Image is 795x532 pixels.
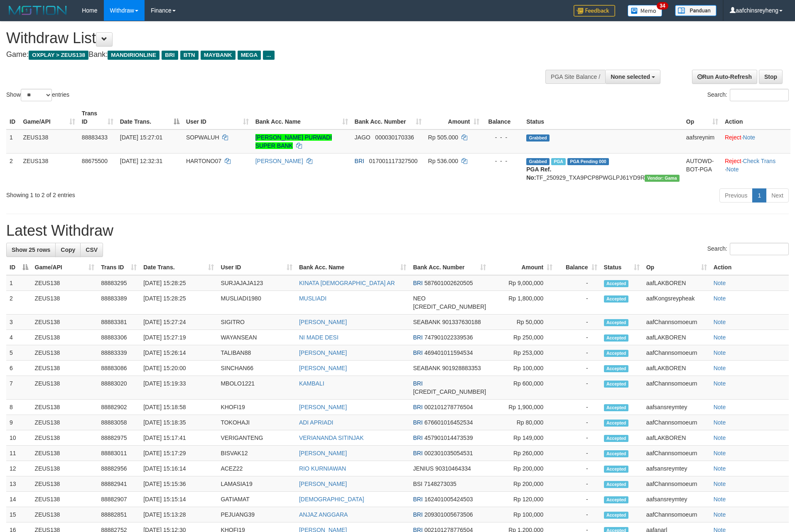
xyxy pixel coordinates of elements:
[238,51,261,60] span: MEGA
[413,303,486,310] span: Copy 5859457168856576 to clipboard
[721,129,790,154] td: ·
[714,434,726,441] a: Note
[413,465,434,472] span: JENIUS
[604,481,629,488] span: Accepted
[428,134,458,141] span: Rp 505.000
[601,260,643,275] th: Status: activate to sort column ascending
[6,430,32,446] td: 10
[413,349,422,356] span: BRI
[351,106,425,129] th: Bank Acc. Number: activate to sort column ascending
[424,450,473,456] span: Copy 002301035054531 to clipboard
[489,275,556,291] td: Rp 9,000,000
[299,295,326,302] a: MUSLIADI
[183,106,252,129] th: User ID: activate to sort column ascending
[20,106,78,129] th: Game/API: activate to sort column ascending
[79,106,117,129] th: Trans ID: activate to sort column ascending
[489,430,556,446] td: Rp 149,000
[217,291,296,315] td: MUSLIADI1980
[32,260,98,275] th: Game/API: activate to sort column ascending
[299,496,364,503] a: [DEMOGRAPHIC_DATA]
[140,361,217,376] td: [DATE] 15:20:00
[413,481,422,487] span: BSI
[217,446,296,461] td: BISVAK12
[6,291,32,315] td: 2
[32,461,98,476] td: ZEUS138
[217,415,296,430] td: TOKOHAJI
[299,450,347,456] a: [PERSON_NAME]
[683,153,721,185] td: AUTOWD-BOT-PGA
[424,434,473,441] span: Copy 457901014473539 to clipboard
[98,330,140,345] td: 88883306
[32,275,98,291] td: ZEUS138
[20,153,78,185] td: ZEUS138
[714,465,726,472] a: Note
[643,430,710,446] td: aafLAKBOREN
[714,380,726,387] a: Note
[730,243,789,255] input: Search:
[489,507,556,522] td: Rp 100,000
[6,106,20,129] th: ID
[140,400,217,415] td: [DATE] 15:18:58
[556,430,600,446] td: -
[424,334,473,341] span: Copy 747901022339536 to clipboard
[643,415,710,430] td: aafChannsomoeurn
[32,446,98,461] td: ZEUS138
[6,330,32,345] td: 4
[719,188,753,203] a: Previous
[556,461,600,476] td: -
[98,315,140,330] td: 88883381
[29,51,88,60] span: OXPLAY > ZEUS138
[489,260,556,275] th: Amount: activate to sort column ascending
[604,319,629,326] span: Accepted
[98,291,140,315] td: 88883389
[82,134,108,141] span: 88883433
[299,434,364,441] a: VERIANANDA SITINJAK
[523,153,683,185] td: TF_250929_TXA9PCP8PWGLPJ61YD9R
[604,435,629,442] span: Accepted
[217,361,296,376] td: SINCHAN66
[643,291,710,315] td: aafKongsreypheak
[6,415,32,430] td: 9
[263,51,274,60] span: ...
[489,345,556,361] td: Rp 253,000
[6,361,32,376] td: 6
[489,461,556,476] td: Rp 200,000
[725,134,741,141] a: Reject
[523,106,683,129] th: Status
[217,330,296,345] td: WAYANSEAN
[556,492,600,507] td: -
[604,350,629,357] span: Accepted
[424,419,473,426] span: Copy 676601016452534 to clipboard
[489,446,556,461] td: Rp 260,000
[556,315,600,330] td: -
[6,222,789,239] h1: Latest Withdraw
[643,476,710,492] td: aafChannsomoeurn
[186,158,221,164] span: HARTONO07
[410,260,489,275] th: Bank Acc. Number: activate to sort column ascending
[413,496,422,503] span: BRI
[489,361,556,376] td: Rp 100,000
[82,158,108,164] span: 88675500
[604,280,629,287] span: Accepted
[61,246,75,253] span: Copy
[424,349,473,356] span: Copy 469401011594534 to clipboard
[217,315,296,330] td: SIGITRO
[714,280,726,286] a: Note
[32,345,98,361] td: ZEUS138
[6,243,56,257] a: Show 25 rows
[714,365,726,371] a: Note
[20,129,78,154] td: ZEUS138
[186,134,219,141] span: SOPWALUH
[442,319,481,325] span: Copy 901337630188 to clipboard
[6,461,32,476] td: 12
[299,334,339,341] a: NI MADE DESI
[140,507,217,522] td: [DATE] 15:13:28
[604,496,629,503] span: Accepted
[413,511,422,518] span: BRI
[556,345,600,361] td: -
[6,507,32,522] td: 15
[567,158,609,165] span: PGA Pending
[299,465,346,472] a: RIO KURNIAWAN
[424,280,473,286] span: Copy 587601002620505 to clipboard
[201,51,236,60] span: MAYBANK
